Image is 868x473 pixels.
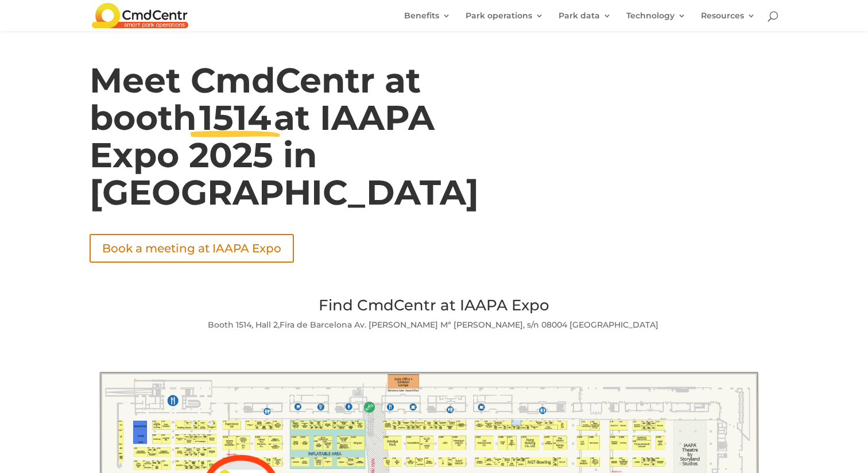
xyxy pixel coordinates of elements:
a: Book a meeting at IAAPA Expo [90,234,294,263]
span: Meet CmdCentr at booth [90,59,421,139]
a: Park operations [466,11,544,31]
span: Fira de Barcelona Av. [PERSON_NAME] Mª [PERSON_NAME], s/n 08004 [GEOGRAPHIC_DATA] [280,320,658,330]
img: CmdCentr [92,3,188,28]
span: 1514 [199,97,271,139]
span: at IAAPA Expo 2025 in [GEOGRAPHIC_DATA] [90,97,479,213]
h2: Find CmdCentr at IAAPA Expo [90,298,778,318]
a: Park data [559,11,611,31]
p: Booth 1514, Hall 2, [90,318,778,332]
a: Benefits [404,11,451,31]
a: Resources [701,11,755,31]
